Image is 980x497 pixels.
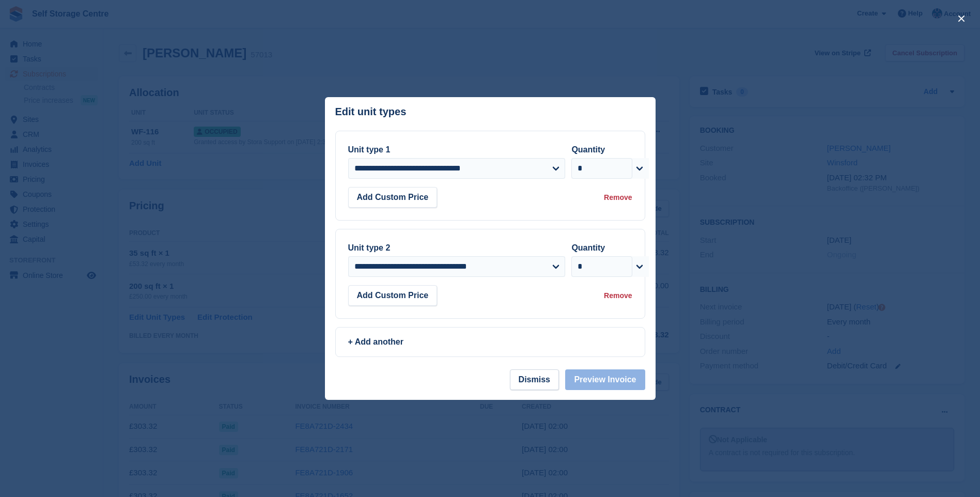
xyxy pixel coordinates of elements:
[348,243,391,252] label: Unit type 2
[335,327,645,357] a: + Add another
[571,243,605,252] label: Quantity
[348,336,632,348] div: + Add another
[348,187,438,208] button: Add Custom Price
[604,290,632,301] div: Remove
[348,145,391,154] label: Unit type 1
[565,369,645,390] button: Preview Invoice
[953,10,970,27] button: close
[571,145,605,154] label: Quantity
[348,285,438,306] button: Add Custom Price
[604,192,632,203] div: Remove
[335,106,407,118] p: Edit unit types
[510,369,559,390] button: Dismiss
